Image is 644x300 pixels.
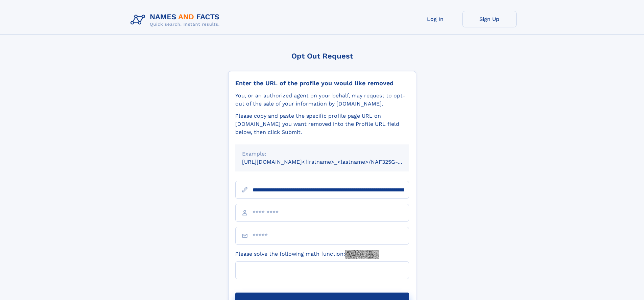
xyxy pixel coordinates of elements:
[235,79,409,87] div: Enter the URL of the profile you would like removed
[462,11,517,27] a: Sign Up
[128,11,225,29] img: Logo Names and Facts
[242,150,402,158] div: Example:
[228,52,416,60] div: Opt Out Request
[242,159,422,165] small: [URL][DOMAIN_NAME]<firstname>_<lastname>/NAF325G-xxxxxxxx
[235,250,379,259] label: Please solve the following math function:
[408,11,462,27] a: Log In
[235,92,409,108] div: You, or an authorized agent on your behalf, may request to opt-out of the sale of your informatio...
[235,112,409,136] div: Please copy and paste the specific profile page URL on [DOMAIN_NAME] you want removed into the Pr...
